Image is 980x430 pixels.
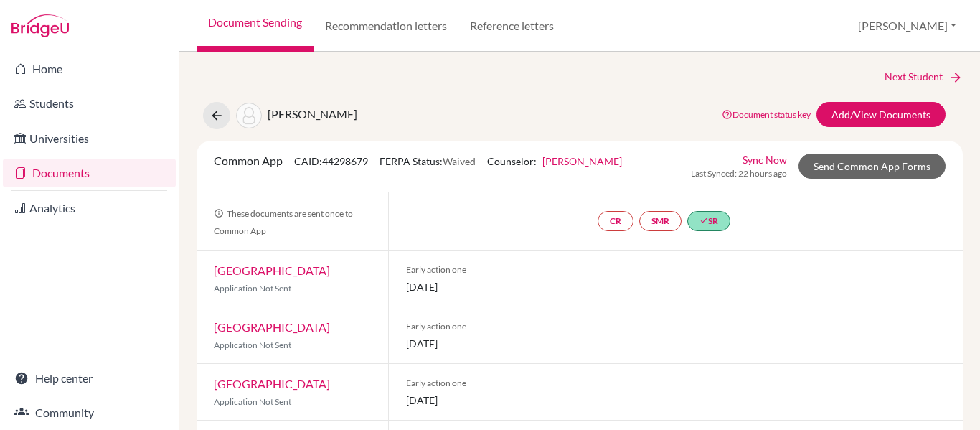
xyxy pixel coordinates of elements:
[294,155,368,167] span: CAID: 44298679
[214,208,353,236] span: These documents are sent once to Common App
[3,124,176,153] a: Universities
[268,107,357,121] span: [PERSON_NAME]
[885,69,963,85] a: Next Student
[3,89,176,118] a: Students
[722,109,811,120] a: Document status key
[852,12,963,39] button: [PERSON_NAME]
[743,152,787,167] a: Sync Now
[406,320,562,333] span: Early action one
[699,216,708,225] i: done
[406,279,562,294] span: [DATE]
[3,159,176,187] a: Documents
[214,320,330,334] a: [GEOGRAPHIC_DATA]
[816,102,946,127] a: Add/View Documents
[380,155,476,167] span: FERPA Status:
[406,377,562,390] span: Early action one
[214,396,291,407] span: Application Not Sent
[214,283,291,294] span: Application Not Sent
[598,211,633,231] a: CR
[214,263,330,277] a: [GEOGRAPHIC_DATA]
[798,154,946,179] a: Send Common App Forms
[406,263,562,276] span: Early action one
[3,398,176,427] a: Community
[3,194,176,223] a: Analytics
[443,155,476,167] span: Waived
[214,340,291,350] span: Application Not Sent
[406,336,562,351] span: [DATE]
[639,211,682,231] a: SMR
[691,167,787,180] span: Last Synced: 22 hours ago
[487,155,622,167] span: Counselor:
[214,154,283,167] span: Common App
[3,55,176,83] a: Home
[3,364,176,393] a: Help center
[214,377,330,391] a: [GEOGRAPHIC_DATA]
[11,14,69,37] img: Bridge-U
[542,155,622,167] a: [PERSON_NAME]
[406,393,562,408] span: [DATE]
[687,211,730,231] a: doneSR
